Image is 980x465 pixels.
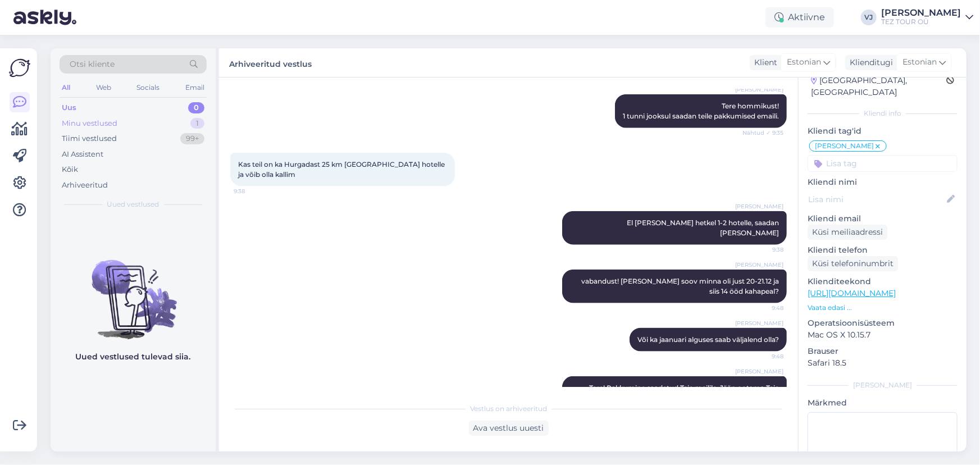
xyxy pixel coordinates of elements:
span: Vestlus on arhiveeritud [470,404,547,414]
div: [GEOGRAPHIC_DATA], [GEOGRAPHIC_DATA] [811,75,946,98]
span: 9:38 [234,187,276,195]
span: [PERSON_NAME] [735,85,783,94]
p: Mac OS X 10.15.7 [808,329,958,341]
div: VJ [861,10,877,25]
p: Uued vestlused tulevad siia. [76,351,191,363]
span: Estonian [902,56,937,69]
p: Brauser [808,345,958,357]
img: Askly Logo [9,57,30,79]
span: Uued vestlused [107,199,159,209]
p: Kliendi nimi [808,176,958,188]
span: El [PERSON_NAME] hetkel 1-2 hotelle, saadan [PERSON_NAME] [627,218,781,237]
div: Uus [62,102,76,113]
span: 9:38 [741,245,783,254]
a: [URL][DOMAIN_NAME] [808,288,896,298]
span: Kas teil on ka Hurgadast 25 km [GEOGRAPHIC_DATA] hotelle ja võib olla kallim [238,160,446,179]
span: 9:48 [741,352,783,361]
div: [PERSON_NAME] [808,380,958,390]
div: Kliendi info [808,108,958,118]
p: Vaata edasi ... [808,303,958,313]
span: [PERSON_NAME] [735,202,783,211]
span: [PERSON_NAME] [735,319,783,327]
span: Või ka jaanuari alguses saab väljalend olla? [637,335,779,344]
span: Tere! Pakkumine saadetud Teie meilile. Jään ootama Teie valikut ja broneerimissoovi andmetega. [589,384,781,402]
div: Küsi telefoninumbrit [808,256,898,271]
div: Klienditugi [845,57,893,69]
span: Nähtud ✓ 9:35 [741,129,783,137]
p: Safari 18.5 [808,357,958,369]
div: Klient [750,57,777,69]
div: 0 [188,102,204,113]
span: [PERSON_NAME] [815,143,874,149]
div: Email [183,80,207,95]
p: Kliendi telefon [808,244,958,256]
div: Socials [134,80,162,95]
p: Märkmed [808,397,958,409]
span: [PERSON_NAME] [735,367,783,376]
div: 99+ [180,133,204,144]
img: No chats [51,240,216,341]
div: TEZ TOUR OÜ [881,17,961,26]
div: 1 [190,118,204,129]
a: [PERSON_NAME]TEZ TOUR OÜ [881,8,973,26]
span: [PERSON_NAME] [735,261,783,269]
div: AI Assistent [62,149,103,160]
div: Kõik [62,164,78,175]
p: Kliendi tag'id [808,125,958,137]
p: Kliendi email [808,213,958,225]
span: Estonian [787,56,821,69]
span: vabandust! [PERSON_NAME] soov minna oli just 20-21.12 ja siis 14 ööd kahapeal? [581,277,781,295]
p: Klienditeekond [808,276,958,288]
input: Lisa nimi [808,193,945,206]
div: Küsi meiliaadressi [808,225,887,240]
span: 9:48 [741,304,783,312]
div: Minu vestlused [62,118,117,129]
div: [PERSON_NAME] [881,8,961,17]
span: Otsi kliente [70,58,115,70]
div: Tiimi vestlused [62,133,117,144]
input: Lisa tag [808,155,958,172]
div: Web [94,80,113,95]
label: Arhiveeritud vestlus [229,55,312,70]
div: Arhiveeritud [62,180,108,191]
div: All [60,80,72,95]
p: Operatsioonisüsteem [808,317,958,329]
div: Aktiivne [765,7,834,28]
div: Ava vestlus uuesti [469,421,549,436]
